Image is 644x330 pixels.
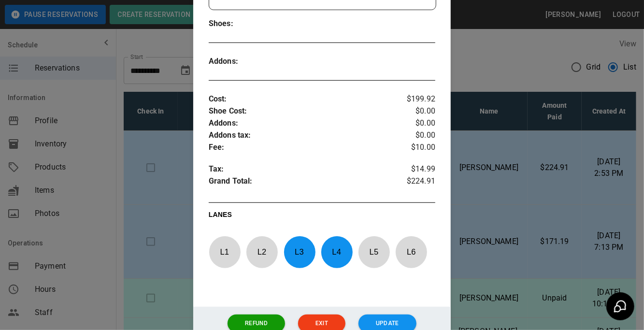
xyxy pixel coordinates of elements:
p: $199.92 [398,93,435,105]
p: L 5 [358,241,390,263]
p: Grand Total : [209,175,398,190]
p: $14.99 [398,163,435,175]
p: $0.00 [398,129,435,142]
p: $224.91 [398,175,435,190]
p: L 3 [284,241,315,263]
p: LANES [209,210,435,223]
p: Cost : [209,93,398,105]
p: Shoe Cost : [209,105,398,117]
p: Tax : [209,163,398,175]
p: Addons : [209,56,265,68]
p: L 4 [321,241,353,263]
p: L 1 [209,241,241,263]
p: Shoes : [209,18,265,30]
p: $0.00 [398,105,435,117]
p: Fee : [209,142,398,154]
p: Addons tax : [209,129,398,142]
p: L 2 [246,241,278,263]
p: Addons : [209,117,398,129]
p: $0.00 [398,117,435,129]
p: $10.00 [398,142,435,154]
p: L 6 [395,241,427,263]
